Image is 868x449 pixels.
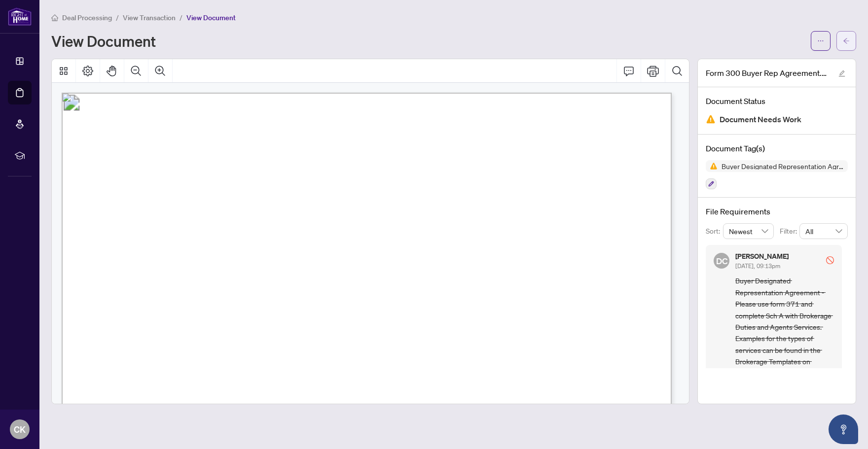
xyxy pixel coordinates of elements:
span: All [805,224,842,239]
p: Sort: [706,226,723,237]
span: CK [14,422,26,436]
li: / [180,12,182,23]
span: Deal Processing [62,13,112,22]
span: Form 300 Buyer Rep Agreement.pdf [706,67,829,79]
span: Newest [729,224,768,239]
button: Open asap [829,414,858,444]
h5: [PERSON_NAME] [735,253,789,260]
h4: File Requirements [706,206,848,217]
h4: Document Status [706,95,848,107]
span: Buyer Designated Representation Agreement - Please use form 371 and complete Sch A with Brokerage... [735,275,834,379]
img: Document Status [706,114,716,124]
img: logo [8,7,32,26]
span: DC [716,254,727,268]
p: Filter: [780,226,799,237]
li: / [116,12,119,23]
span: ellipsis [817,37,824,44]
span: arrow-left [843,37,850,44]
span: edit [838,70,845,77]
span: [DATE], 09:13pm [735,262,780,270]
span: home [51,14,58,21]
h1: View Document [51,33,156,49]
span: View Transaction [123,13,176,22]
span: stop [826,256,834,264]
h4: Document Tag(s) [706,142,848,154]
span: Buyer Designated Representation Agreement [718,163,848,170]
span: Document Needs Work [720,113,801,126]
span: View Document [186,13,236,22]
img: Status Icon [706,160,718,172]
